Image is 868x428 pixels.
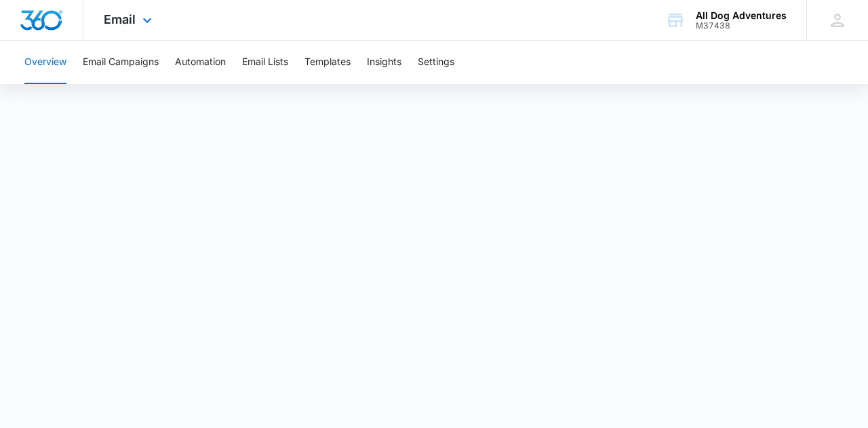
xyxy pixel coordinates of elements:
button: Templates [304,41,351,84]
button: Overview [24,41,66,84]
button: Automation [175,41,226,84]
button: Insights [367,41,401,84]
button: Settings [418,41,454,84]
span: Email [104,12,136,26]
button: Email Campaigns [83,41,159,84]
div: account name [696,10,787,21]
button: Email Lists [242,41,288,84]
div: account id [696,21,787,31]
